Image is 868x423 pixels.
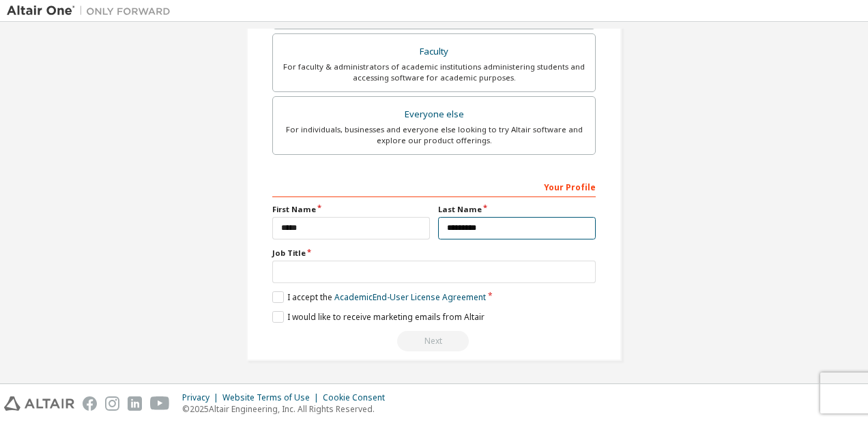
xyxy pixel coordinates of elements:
img: Altair One [7,4,177,18]
label: I accept the [272,291,486,303]
img: youtube.svg [150,396,170,411]
label: I would like to receive marketing emails from Altair [272,311,484,323]
div: Your Profile [272,175,596,197]
label: Job Title [272,248,596,259]
p: © 2025 Altair Engineering, Inc. All Rights Reserved. [182,403,393,415]
img: linkedin.svg [128,396,142,411]
a: Academic End-User License Agreement [334,291,486,303]
div: Faculty [281,42,587,61]
div: Privacy [182,392,222,403]
div: Cookie Consent [323,392,393,403]
label: Last Name [438,204,596,215]
div: Read and acccept EULA to continue [272,331,596,351]
img: altair_logo.svg [4,396,74,411]
label: First Name [272,204,430,215]
div: For faculty & administrators of academic institutions administering students and accessing softwa... [281,61,587,83]
div: For individuals, businesses and everyone else looking to try Altair software and explore our prod... [281,124,587,146]
img: instagram.svg [105,396,119,411]
div: Website Terms of Use [222,392,323,403]
div: Everyone else [281,105,587,124]
img: facebook.svg [83,396,97,411]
